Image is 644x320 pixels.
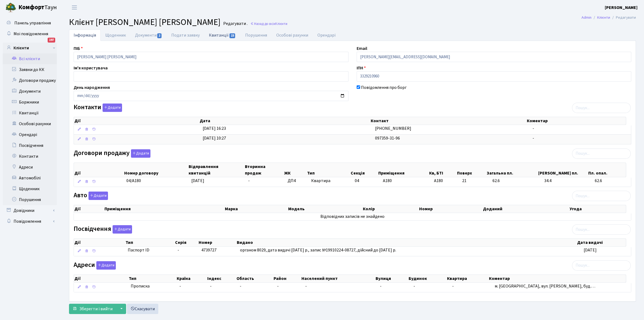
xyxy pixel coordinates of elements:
[128,247,173,253] span: Паспорт ID
[111,224,132,234] a: Додати
[167,30,204,41] a: Подати заявку
[581,15,592,20] a: Admin
[79,306,113,312] span: Зберегти і вийти
[305,283,307,289] span: -
[74,225,132,234] label: Посвідчення
[3,108,57,118] a: Квитанції
[495,283,595,289] span: м. [GEOGRAPHIC_DATA], вул. [PERSON_NAME], буд.…
[130,30,167,41] a: Документи
[3,18,57,28] a: Панель управління
[18,3,44,12] b: Комфорт
[446,275,489,282] th: Квартира
[456,163,487,177] th: Поверх
[288,205,362,213] th: Модель
[577,239,626,246] th: Дата видачі
[210,283,212,289] span: -
[526,117,626,125] th: Коментар
[130,148,150,158] a: Додати
[419,205,483,213] th: Номер
[248,178,250,184] span: -
[201,247,216,253] span: 4739727
[74,65,108,71] label: Ім'я користувача
[74,213,631,220] td: Відповідних записів не знайдено
[198,239,236,246] th: Номер
[429,163,456,177] th: Кв, БТІ
[178,247,179,253] span: -
[240,283,241,289] span: -
[572,103,631,113] input: Пошук...
[14,31,48,37] span: Мої повідомлення
[375,135,400,141] span: 097359-31-96
[87,191,108,200] a: Додати
[301,275,375,282] th: Населений пункт
[104,205,224,213] th: Приміщення
[533,135,534,141] span: -
[236,275,273,282] th: Область
[307,163,350,177] th: Тип
[361,84,407,91] label: Повідомлення про борг
[74,104,122,112] label: Контакти
[538,163,588,177] th: [PERSON_NAME] пл.
[179,283,206,289] span: -
[74,149,150,158] label: Договори продажу
[199,117,370,125] th: Дата
[74,163,124,177] th: Дії
[3,53,57,64] a: Всі клієнти
[610,15,636,21] li: Редагувати
[74,117,199,125] th: Дії
[69,304,116,314] button: Зберегти і вийти
[95,260,116,270] a: Додати
[584,247,597,253] span: [DATE]
[222,21,248,26] small: Редагувати .
[96,261,116,270] button: Адреси
[572,191,631,201] input: Пошук...
[240,247,396,253] span: органом 8029, дата видачі [DATE] р., запис №19910224-08727, дійсний до [DATE] р.
[605,5,638,11] b: [PERSON_NAME]
[74,192,108,200] label: Авто
[241,30,272,41] a: Порушення
[572,224,631,235] input: Пошук...
[3,173,57,183] a: Автомобілі
[533,125,534,131] span: -
[128,275,176,282] th: Тип
[572,260,631,271] input: Пошук...
[3,162,57,173] a: Адреси
[370,117,526,125] th: Контакт
[103,104,122,112] button: Контакти
[311,178,351,184] span: Квартира
[277,283,279,289] span: -
[375,275,408,282] th: Вулиця
[68,3,81,12] button: Переключити навігацію
[380,283,382,289] span: -
[69,16,221,28] span: Клієнт [PERSON_NAME] [PERSON_NAME]
[125,239,175,246] th: Тип
[74,84,110,91] label: День народження
[48,38,55,43] div: 197
[3,28,57,39] a: Мої повідомлення197
[544,178,590,184] span: 34.4
[488,275,626,282] th: Коментар
[486,163,537,177] th: Загальна пл.
[569,205,626,213] th: Угода
[3,194,57,205] a: Порушення
[3,86,57,97] a: Документи
[3,216,57,227] a: Повідомлення
[383,178,392,184] span: А180
[101,30,130,41] a: Щоденник
[74,239,125,246] th: Дії
[3,97,57,108] a: Боржники
[74,205,104,213] th: Дії
[131,149,150,158] button: Договори продажу
[597,15,610,20] a: Клієнти
[482,205,569,213] th: Доданий
[605,4,638,11] a: [PERSON_NAME]
[313,30,340,41] a: Орендарі
[492,178,540,184] span: 62.6
[250,21,287,26] a: Назад до всіхКлієнти
[236,239,577,246] th: Видано
[88,192,108,200] button: Авто
[588,163,626,177] th: Пл. опал.
[229,33,235,38] span: 23
[101,103,122,112] a: Додати
[350,163,378,177] th: Секція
